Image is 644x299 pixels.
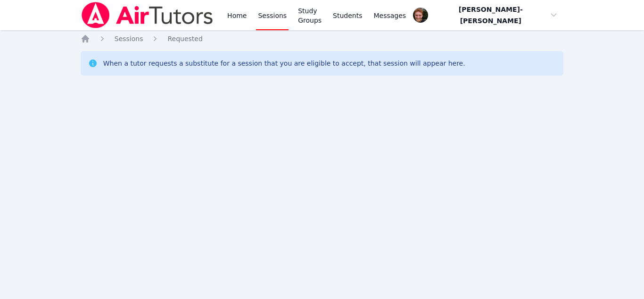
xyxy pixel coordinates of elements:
[103,59,465,68] div: When a tutor requests a substitute for a session that you are eligible to accept, that session wi...
[115,34,143,43] a: Sessions
[167,34,202,43] a: Requested
[374,11,406,20] span: Messages
[81,2,214,28] img: Air Tutors
[115,35,143,43] span: Sessions
[81,34,564,43] nav: Breadcrumb
[167,35,202,43] span: Requested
